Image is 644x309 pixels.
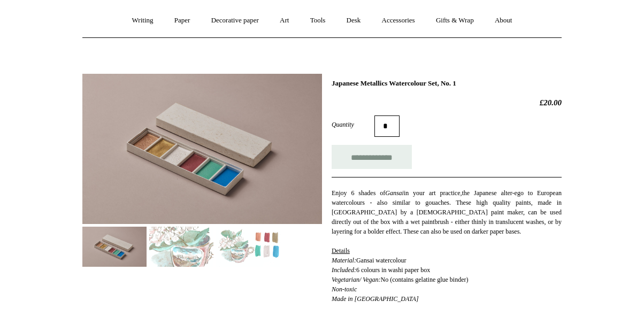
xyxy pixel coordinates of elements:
[332,276,381,283] em: Vegetarian/ Vegan:
[270,6,298,35] a: Art
[202,6,269,35] a: Decorative paper
[165,6,200,35] a: Paper
[404,189,461,197] span: in your art practice
[332,189,385,197] span: Enjoy 6 shades of
[122,6,163,35] a: Writing
[82,74,322,224] img: Japanese Metallics Watercolour Set, No. 1
[216,227,280,267] img: Japanese Metallics Watercolour Set, No. 1
[149,227,213,267] img: Japanese Metallics Watercolour Set, No. 1
[332,247,350,254] span: Details
[332,257,356,264] em: Material:
[485,6,522,35] a: About
[426,6,484,35] a: Gifts & Wrap
[82,227,147,267] img: Japanese Metallics Watercolour Set, No. 1
[332,79,562,88] h1: Japanese Metallics Watercolour Set, No. 1
[337,6,371,35] a: Desk
[332,120,374,129] label: Quantity
[332,285,419,303] em: Non-toxic Made in [GEOGRAPHIC_DATA]
[301,6,335,35] a: Tools
[385,189,404,197] em: Gansai
[460,189,462,197] em: ,
[332,98,562,107] h2: £20.00
[372,6,425,35] a: Accessories
[332,266,356,274] em: Included:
